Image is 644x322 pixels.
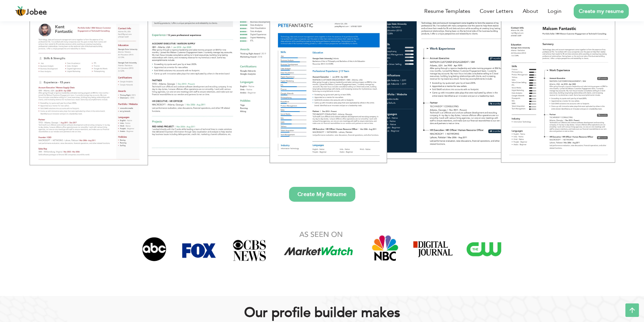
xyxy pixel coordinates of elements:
a: About [523,7,538,15]
a: Create my resume [574,4,629,19]
a: Cover Letters [480,7,513,15]
a: Create My Resume [289,187,355,202]
a: Jobee [15,6,47,17]
a: Login [548,7,562,15]
img: jobee.io [15,6,26,17]
a: Resume Templates [424,7,470,15]
span: Jobee [26,9,47,16]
